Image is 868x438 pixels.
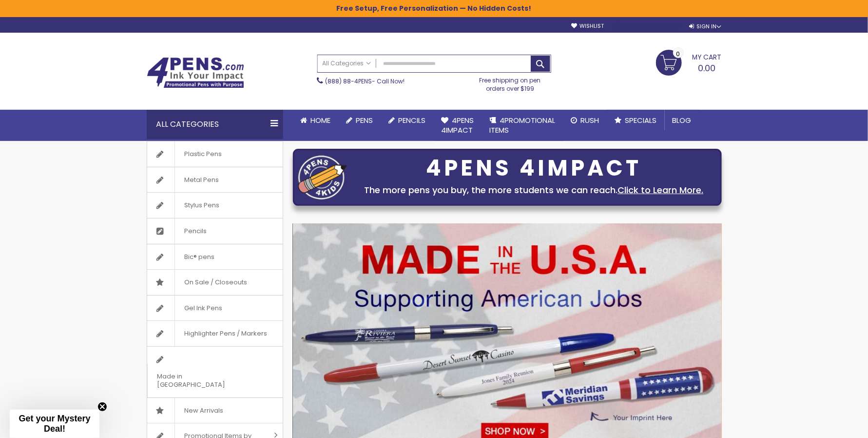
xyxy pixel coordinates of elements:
[147,193,283,218] a: Stylus Pens
[442,115,474,135] span: 4Pens 4impact
[665,110,699,131] a: Blog
[174,398,233,423] span: New Arrivals
[318,55,376,71] a: All Categories
[656,50,722,74] a: 0.00 0
[147,244,283,270] a: Bic® pens
[490,115,556,135] span: 4PROMOTIONAL ITEMS
[352,183,716,197] div: The more pens you buy, the more students we can reach.
[689,23,721,30] div: Sign In
[326,77,405,85] span: - Call Now!
[356,115,373,125] span: Pens
[174,167,229,193] span: Metal Pens
[174,141,232,167] span: Plastic Pens
[147,219,283,244] a: Pencils
[615,22,679,30] a: Create an Account
[482,110,563,141] a: 4PROMOTIONALITEMS
[311,115,331,125] span: Home
[147,57,244,88] img: 4Pens Custom Pens and Promotional Products
[147,321,283,346] a: Highlighter Pens / Markers
[10,410,99,438] div: Get your Mystery Deal!Close teaser
[147,141,283,167] a: Plastic Pens
[469,73,551,92] div: Free shipping on pen orders over $199
[618,184,704,196] a: Click to Learn More.
[147,270,283,295] a: On Sale / Closeouts
[174,219,217,244] span: Pencils
[147,296,283,321] a: Gel Ink Pens
[607,110,665,131] a: Specials
[19,414,90,434] span: Get your Mystery Deal!
[174,296,232,321] span: Gel Ink Pens
[174,193,230,218] span: Stylus Pens
[147,347,283,398] a: Made in [GEOGRAPHIC_DATA]
[147,398,283,423] a: New Arrivals
[399,115,426,125] span: Pencils
[434,110,482,141] a: 4Pens4impact
[698,62,716,74] span: 0.00
[147,167,283,193] a: Metal Pens
[352,158,716,179] div: 4PENS 4IMPACT
[174,270,257,295] span: On Sale / Closeouts
[676,49,680,59] span: 0
[293,110,339,131] a: Home
[174,321,277,346] span: Highlighter Pens / Markers
[326,77,372,85] a: (888) 88-4PENS
[147,110,283,139] div: All Categories
[339,110,381,131] a: Pens
[174,244,225,270] span: Bic® pens
[673,115,692,125] span: Blog
[298,155,347,199] img: four_pen_logo.png
[581,115,599,125] span: Rush
[563,110,607,131] a: Rush
[381,110,434,131] a: Pencils
[323,60,371,67] span: All Categories
[571,22,604,30] a: Wishlist
[625,115,657,125] span: Specials
[147,364,258,398] span: Made in [GEOGRAPHIC_DATA]
[97,402,107,412] button: Close teaser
